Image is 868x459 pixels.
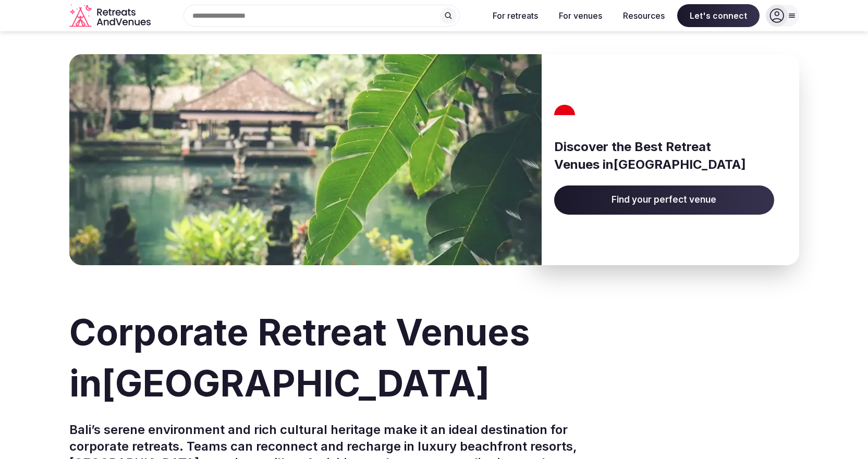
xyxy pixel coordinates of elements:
a: Visit the homepage [69,4,153,28]
img: Indonesia's flag [551,105,579,126]
span: Let's connect [677,4,760,27]
h1: Corporate Retreat Venues in [GEOGRAPHIC_DATA] [69,307,799,409]
h3: Discover the Best Retreat Venues in [GEOGRAPHIC_DATA] [554,138,774,173]
img: Banner image for Indonesia representative of the country [69,54,542,265]
svg: Retreats and Venues company logo [69,4,153,28]
button: For retreats [484,4,546,27]
button: Resources [615,4,673,27]
a: Find your perfect venue [554,185,774,215]
button: For venues [551,4,610,27]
